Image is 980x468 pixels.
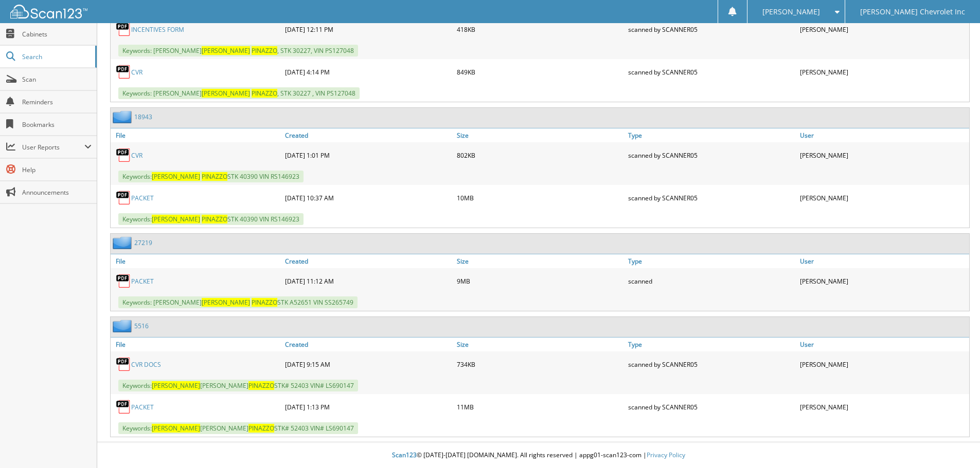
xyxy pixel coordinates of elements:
span: Bookmarks [22,120,92,129]
a: Type [626,338,797,351]
a: File [111,128,282,142]
a: PACKET [131,194,154,202]
img: PDF.png [116,273,131,289]
div: 802KB [454,145,626,165]
a: PACKET [131,277,154,286]
span: Keywords: [PERSON_NAME] STK A52651 VIN SS265749 [118,296,358,308]
div: 849KB [454,62,626,82]
a: Created [282,338,454,351]
span: User Reports [22,143,84,152]
a: 18943 [134,113,152,121]
span: PINAZZO [252,46,277,55]
span: Help [22,165,92,174]
span: Keywords: STK 40390 VIN RS146923 [118,213,304,225]
a: File [111,338,282,351]
div: [DATE] 4:14 PM [282,62,454,82]
img: folder2.png [113,320,134,332]
img: PDF.png [116,22,131,37]
div: [DATE] 9:15 AM [282,354,454,375]
a: Type [626,254,797,268]
iframe: Chat Widget [929,419,980,468]
div: [PERSON_NAME] [797,188,969,208]
a: Type [626,128,797,142]
a: Privacy Policy [647,451,685,459]
a: CVR [131,68,142,77]
span: Keywords: [PERSON_NAME] STK# 52403 VIN# LS690147 [118,380,358,391]
span: [PERSON_NAME] [152,172,200,181]
span: [PERSON_NAME] [152,215,200,223]
span: Search [22,52,90,61]
span: [PERSON_NAME] [762,9,820,15]
div: [DATE] 11:12 AM [282,271,454,291]
span: [PERSON_NAME] Chevrolet Inc [860,9,965,15]
div: [DATE] 1:13 PM [282,397,454,417]
a: Size [454,338,626,351]
img: folder2.png [113,236,134,249]
span: [PERSON_NAME] [202,46,250,55]
span: Keywords: [PERSON_NAME] STK# 52403 VIN# LS690147 [118,422,358,434]
span: Reminders [22,98,92,106]
div: scanned by SCANNER05 [626,354,797,375]
span: Keywords: [PERSON_NAME] , STK 30227, VIN PS127048 [118,45,358,57]
a: Size [454,128,626,142]
a: Created [282,128,454,142]
img: PDF.png [116,147,131,163]
div: [PERSON_NAME] [797,19,969,40]
div: 9MB [454,271,626,291]
a: Created [282,254,454,268]
div: [PERSON_NAME] [797,397,969,417]
span: [PERSON_NAME] [202,298,250,307]
span: PINAZZO [252,89,277,98]
a: User [797,254,969,268]
a: 27219 [134,238,152,247]
div: scanned [626,271,797,291]
a: Size [454,254,626,268]
span: PINAZZO [202,172,227,181]
span: PINAZZO [248,424,274,433]
div: scanned by SCANNER05 [626,188,797,208]
a: CVR [131,151,142,160]
span: Keywords: STK 40390 VIN RS146923 [118,171,304,182]
span: [PERSON_NAME] [202,89,250,98]
img: PDF.png [116,190,131,205]
span: PINAZZO [248,381,274,390]
img: PDF.png [116,399,131,415]
span: Scan [22,75,92,84]
a: 5516 [134,322,149,330]
span: [PERSON_NAME] [152,424,200,433]
a: User [797,128,969,142]
div: [PERSON_NAME] [797,271,969,291]
span: PINAZZO [202,215,227,223]
span: Keywords: [PERSON_NAME] , STK 30227 , VIN PS127048 [118,87,360,99]
span: PINAZZO [252,298,277,307]
a: CVR DOCS [131,360,161,369]
div: [DATE] 12:11 PM [282,19,454,40]
img: PDF.png [116,357,131,372]
div: scanned by SCANNER05 [626,397,797,417]
div: [DATE] 1:01 PM [282,145,454,165]
img: PDF.png [116,64,131,80]
div: © [DATE]-[DATE] [DOMAIN_NAME]. All rights reserved | appg01-scan123-com | [97,443,980,468]
div: [DATE] 10:37 AM [282,188,454,208]
span: Announcements [22,188,92,197]
div: [PERSON_NAME] [797,145,969,165]
div: scanned by SCANNER05 [626,62,797,82]
div: 734KB [454,354,626,375]
span: Scan123 [392,451,417,459]
a: PACKET [131,403,154,411]
div: [PERSON_NAME] [797,354,969,375]
img: folder2.png [113,110,134,123]
span: Cabinets [22,30,92,39]
a: File [111,254,282,268]
img: scan123-logo-white.svg [10,5,87,18]
div: 418KB [454,19,626,40]
div: 10MB [454,188,626,208]
a: User [797,338,969,351]
span: [PERSON_NAME] [152,381,200,390]
a: INCENTIVES FORM [131,25,184,34]
div: scanned by SCANNER05 [626,19,797,40]
div: 11MB [454,397,626,417]
div: scanned by SCANNER05 [626,145,797,165]
div: [PERSON_NAME] [797,62,969,82]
